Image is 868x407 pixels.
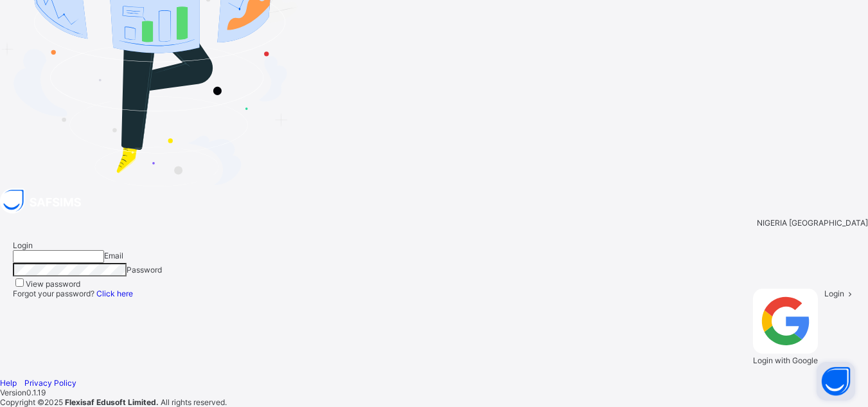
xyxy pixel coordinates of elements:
[127,265,162,275] span: Password
[24,378,76,388] a: Privacy Policy
[824,289,844,298] span: Login
[13,240,33,250] span: Login
[96,289,133,298] a: Click here
[817,362,855,401] button: Open asap
[65,397,159,407] strong: Flexisaf Edusoft Limited.
[104,251,123,260] span: Email
[753,289,818,354] img: google.396cfc9801f0270233282035f929180a.svg
[13,289,133,298] span: Forgot your password?
[753,356,818,365] span: Login with Google
[757,218,868,228] span: NIGERIA [GEOGRAPHIC_DATA]
[26,279,80,289] label: View password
